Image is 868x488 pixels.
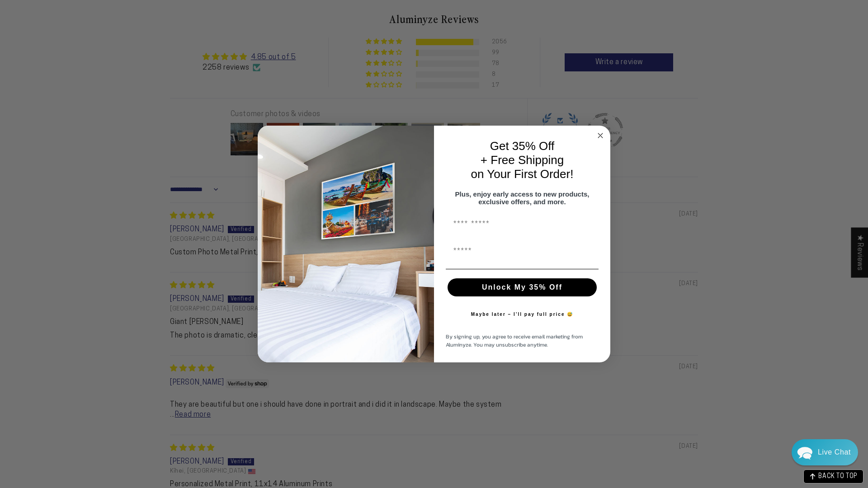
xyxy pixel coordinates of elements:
span: + Free Shipping [481,153,564,167]
span: Get 35% Off [490,139,555,153]
span: on Your First Order! [471,167,574,181]
button: Unlock My 35% Off [448,278,597,296]
button: Close dialog [595,130,606,141]
span: By signing up, you agree to receive email marketing from Aluminyze. You may unsubscribe anytime. [446,333,583,349]
span: Plus, enjoy early access to new products, exclusive offers, and more. [455,190,590,206]
button: Maybe later – I’ll pay full price 😅 [467,305,578,324]
img: underline [446,269,599,269]
div: Contact Us Directly [818,439,851,465]
div: Chat widget toggle [792,439,858,465]
span: BACK TO TOP [818,474,858,480]
img: 728e4f65-7e6c-44e2-b7d1-0292a396982f.jpeg [258,126,434,362]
